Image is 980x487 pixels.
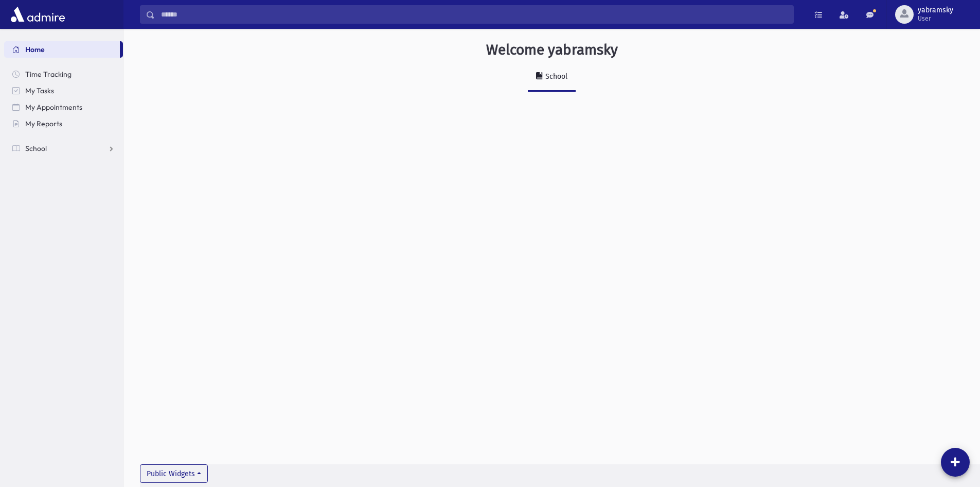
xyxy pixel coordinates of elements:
[25,70,72,79] span: Time Tracking
[528,63,576,92] a: School
[4,115,123,132] a: My Reports
[8,4,67,25] img: AdmirePro
[140,464,208,483] button: Public Widgets
[25,119,62,128] span: My Reports
[4,140,123,157] a: School
[486,41,618,59] h3: Welcome yabramsky
[155,5,793,24] input: Search
[4,99,123,115] a: My Appointments
[918,6,953,14] span: yabramsky
[543,72,567,81] div: School
[25,86,54,95] span: My Tasks
[25,144,47,153] span: School
[4,41,120,58] a: Home
[4,66,123,82] a: Time Tracking
[25,45,45,54] span: Home
[918,14,953,23] span: User
[25,103,82,112] span: My Appointments
[4,82,123,99] a: My Tasks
